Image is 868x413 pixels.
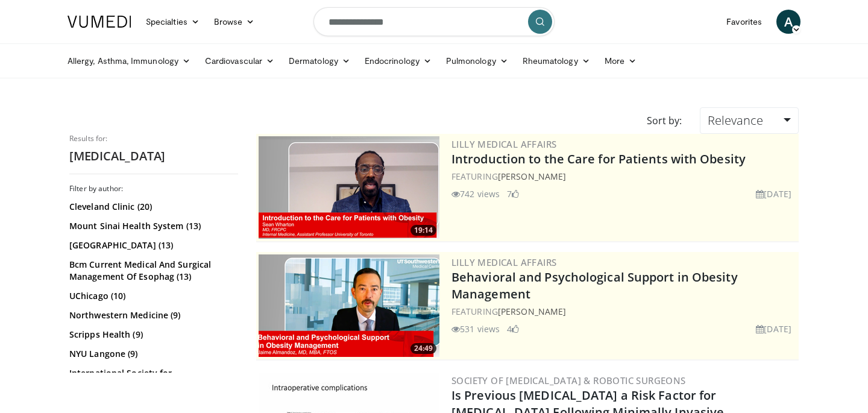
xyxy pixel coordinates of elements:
p: Results for: [69,134,238,143]
a: Relevance [700,107,799,134]
a: Pulmonology [439,49,515,73]
span: 19:14 [410,225,436,236]
img: ba3304f6-7838-4e41-9c0f-2e31ebde6754.png.300x170_q85_crop-smart_upscale.png [259,254,439,357]
a: International Society for [MEDICAL_DATA] (7) [69,367,235,391]
a: More [597,49,644,73]
span: 24:49 [410,343,436,354]
a: Cardiovascular [198,49,281,73]
a: Specialties [139,10,207,34]
a: UChicago (10) [69,290,235,302]
li: 4 [507,323,519,335]
a: Allergy, Asthma, Immunology [60,49,198,73]
a: Mount Sinai Health System (13) [69,220,235,232]
h2: [MEDICAL_DATA] [69,148,238,164]
li: 7 [507,188,519,200]
a: [PERSON_NAME] [498,306,566,317]
a: [GEOGRAPHIC_DATA] (13) [69,239,235,251]
li: 531 views [451,323,500,335]
a: A [776,10,800,34]
div: FEATURING [451,170,796,183]
div: FEATURING [451,305,796,318]
a: NYU Langone (9) [69,348,235,360]
img: acc2e291-ced4-4dd5-b17b-d06994da28f3.png.300x170_q85_crop-smart_upscale.png [259,136,439,239]
a: Northwestern Medicine (9) [69,309,235,321]
a: Lilly Medical Affairs [451,256,556,268]
a: Endocrinology [357,49,439,73]
a: Lilly Medical Affairs [451,138,556,150]
a: Scripps Health (9) [69,329,235,341]
li: [DATE] [756,323,791,335]
a: 19:14 [259,136,439,239]
li: [DATE] [756,188,791,200]
img: VuMedi Logo [68,16,131,28]
h3: Filter by author: [69,184,238,194]
a: Introduction to the Care for Patients with Obesity [451,151,746,167]
a: Browse [207,10,262,34]
input: Search topics, interventions [313,7,555,36]
a: 24:49 [259,254,439,357]
a: Rheumatology [515,49,597,73]
span: Relevance [708,112,763,128]
div: Sort by: [638,107,691,134]
a: Bcm Current Medical And Surgical Management Of Esophag (13) [69,259,235,283]
a: Behavioral and Psychological Support in Obesity Management [451,269,738,302]
a: Cleveland Clinic (20) [69,201,235,213]
a: Society of [MEDICAL_DATA] & Robotic Surgeons [451,374,686,386]
a: Favorites [719,10,769,34]
li: 742 views [451,188,500,200]
a: Dermatology [281,49,357,73]
a: [PERSON_NAME] [498,171,566,182]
